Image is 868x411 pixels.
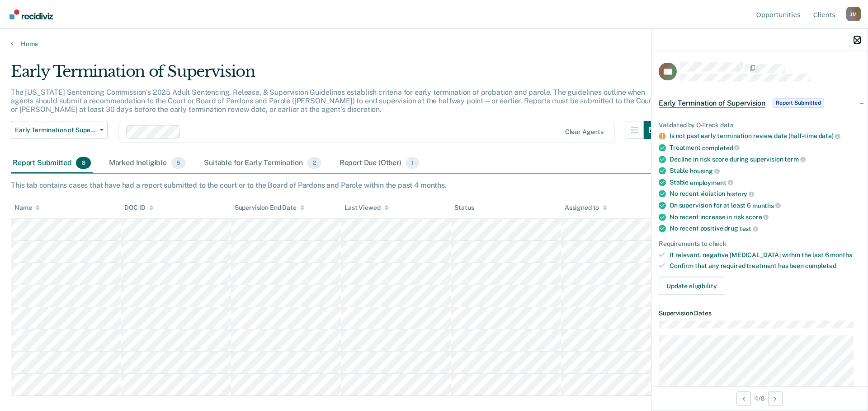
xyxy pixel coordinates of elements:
span: housing [690,167,720,174]
div: Confirm that any required treatment has been [670,262,860,270]
button: Previous Opportunity [736,391,751,406]
span: employment [690,179,733,186]
span: 1 [406,157,419,169]
div: On supervision for at least 6 [670,201,860,209]
div: If relevant, negative [MEDICAL_DATA] within the last 6 [670,251,860,259]
div: 4 / 8 [651,386,868,410]
span: Early Termination of Supervision [659,98,765,107]
div: Marked Ineligible [107,153,188,173]
div: Is not past early termination review date (half-time date) [670,132,860,140]
div: Report Submitted [11,153,93,173]
span: months [830,251,852,258]
div: Last Viewed [344,204,388,212]
span: 8 [76,157,90,169]
span: Early Termination of Supervision [15,126,96,134]
div: Validated by O-Track data [659,121,860,129]
button: Next Opportunity [768,391,783,406]
div: No recent increase in risk [670,213,860,221]
span: 5 [171,157,186,169]
span: term [784,156,805,163]
div: Report Due (Other) [338,153,421,173]
div: No recent violation [670,190,860,198]
div: Stable [670,178,860,186]
p: The [US_STATE] Sentencing Commission’s 2025 Adult Sentencing, Release, & Supervision Guidelines e... [11,88,654,114]
div: Requirements to check [659,240,860,247]
span: score [745,213,769,221]
span: completed [805,262,836,269]
div: Assigned to [565,204,607,212]
div: Early Termination of SupervisionReport Submitted [651,88,868,117]
div: Treatment [670,143,860,152]
dt: Supervision Dates [659,309,860,317]
div: Name [14,204,40,212]
button: Profile dropdown button [846,7,861,21]
div: DOC ID [124,204,153,212]
img: Recidiviz [9,9,53,19]
div: Clear agents [565,128,604,136]
div: Supervision End Date [235,204,305,212]
span: completed [702,144,740,151]
button: Update eligibility [659,277,724,295]
div: Stable [670,167,860,175]
span: Report Submitted [773,98,824,107]
div: Suitable for Early Termination [202,153,323,173]
div: J M [846,7,861,21]
span: history [726,190,754,198]
div: Early Termination of Supervision [11,62,662,88]
a: Home [11,40,857,48]
div: No recent positive drug [670,225,860,233]
span: 2 [307,157,321,169]
div: Status [454,204,474,212]
div: This tab contains cases that have had a report submitted to the court or to the Board of Pardons ... [11,181,857,189]
span: months [752,202,781,209]
div: Decline in risk score during supervision [670,155,860,163]
span: test [740,225,758,232]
